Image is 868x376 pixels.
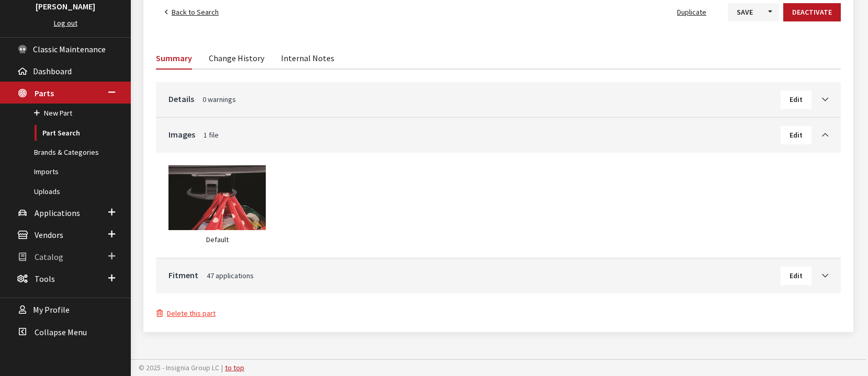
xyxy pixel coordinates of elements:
[677,7,706,17] span: Duplicate
[811,93,828,105] a: Toggle Accordion
[668,3,715,21] button: Duplicate
[33,44,106,54] span: Classic Maintenance
[156,3,228,21] a: Back to Search
[781,267,811,285] button: Edit Fitment
[790,130,803,140] span: Edit
[225,363,244,372] a: to top
[790,95,803,104] span: Edit
[781,126,811,144] button: Edit Images
[202,95,236,104] span: 0 warnings
[33,66,72,76] span: Dashboard
[35,274,55,284] span: Tools
[168,93,781,105] a: Details0 warnings
[156,307,216,320] button: Delete this part
[35,208,80,218] span: Applications
[168,128,781,141] a: Images1 file
[209,47,264,69] a: Change History
[811,128,828,141] a: Toggle Accordion
[172,7,219,17] span: Back to Search
[139,363,219,372] span: © 2025 - Insignia Group LC
[781,90,811,109] button: Edit Details
[168,165,266,230] img: Image for 00018 ADU70
[790,271,803,280] span: Edit
[156,47,192,70] a: Summary
[281,47,334,69] a: Internal Notes
[728,3,762,21] button: Save
[35,252,63,262] span: Catalog
[35,230,63,240] span: Vendors
[168,234,266,245] div: Default
[811,269,828,281] a: Toggle Accordion
[35,327,87,337] span: Collapse Menu
[168,269,781,281] a: Fitment47 applications
[221,363,223,372] span: |
[54,18,77,28] a: Log out
[33,305,70,315] span: My Profile
[207,271,254,280] span: 47 applications
[35,88,54,98] span: Parts
[204,130,219,140] span: 1 file
[783,3,841,21] button: Deactivate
